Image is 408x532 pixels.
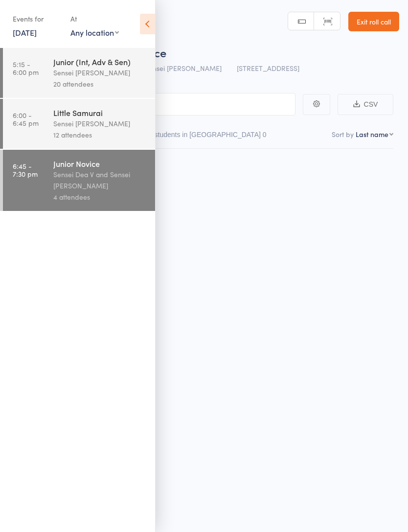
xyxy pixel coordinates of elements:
div: Sensei Dea V and Sensei [PERSON_NAME] [53,169,147,191]
div: Little Samurai [53,107,147,118]
div: Junior Novice [53,158,147,169]
div: Sensei [PERSON_NAME] [53,67,147,78]
a: 5:15 -6:00 pmJunior (Int, Adv & Sen)Sensei [PERSON_NAME]20 attendees [3,48,155,98]
div: 0 [263,131,267,139]
span: [STREET_ADDRESS] [237,63,299,73]
div: Any location [70,27,119,38]
time: 5:15 - 6:00 pm [13,60,39,76]
a: 6:00 -6:45 pmLittle SamuraiSensei [PERSON_NAME]12 attendees [3,99,155,149]
time: 6:00 - 6:45 pm [13,111,39,127]
time: 6:45 - 7:30 pm [13,162,38,178]
button: CSV [338,94,393,115]
label: Sort by [332,129,354,139]
div: Events for [13,11,61,27]
div: Junior (Int, Adv & Sen) [53,56,147,67]
div: 12 attendees [53,129,147,140]
a: 6:45 -7:30 pmJunior NoviceSensei Dea V and Sensei [PERSON_NAME]4 attendees [3,150,155,211]
div: Sensei [PERSON_NAME] [53,118,147,129]
div: Last name [356,129,388,139]
a: Exit roll call [348,12,399,31]
a: [DATE] [13,27,37,38]
div: At [70,11,119,27]
button: Other students in [GEOGRAPHIC_DATA]0 [136,126,267,148]
div: 20 attendees [53,78,147,90]
div: 4 attendees [53,191,147,203]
